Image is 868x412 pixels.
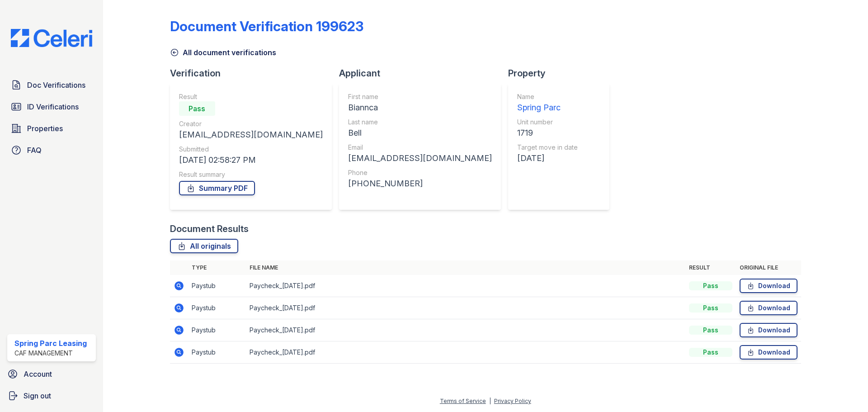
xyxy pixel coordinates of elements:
div: | [489,398,491,404]
td: Paycheck_[DATE].pdf [246,319,685,341]
div: Pass [689,281,732,290]
div: Submitted [179,145,323,154]
th: File name [246,260,685,275]
td: Paystub [188,297,246,319]
td: Paycheck_[DATE].pdf [246,341,685,364]
div: Document Results [170,223,249,235]
a: Summary PDF [179,181,255,195]
div: Pass [689,348,732,357]
div: [EMAIL_ADDRESS][DOMAIN_NAME] [179,128,323,141]
div: Bell [348,127,492,139]
div: Name [517,92,578,101]
div: First name [348,92,492,101]
td: Paycheck_[DATE].pdf [246,297,685,319]
div: Result summary [179,170,323,179]
th: Original file [736,260,801,275]
td: Paystub [188,341,246,364]
div: Target move in date [517,143,578,152]
a: Download [740,345,797,360]
th: Result [685,260,736,275]
div: Verification [170,67,339,80]
div: Biannca [348,101,492,114]
a: Properties [7,119,96,137]
div: CAF Management [14,349,87,358]
a: Name Spring Parc [517,92,578,114]
a: Sign out [4,387,99,405]
td: Paystub [188,319,246,341]
img: CE_Logo_Blue-a8612792a0a2168367f1c8372b55b34899dd931a85d93a1a3d3e32e68fde9ad4.png [4,29,99,47]
div: Creator [179,119,323,128]
span: Doc Verifications [27,80,85,90]
a: Privacy Policy [494,398,531,404]
div: Spring Parc [517,101,578,114]
div: Property [508,67,617,80]
th: Type [188,260,246,275]
a: All document verifications [170,47,276,58]
a: ID Verifications [7,98,96,116]
div: Unit number [517,118,578,127]
td: Paystub [188,275,246,297]
div: Spring Parc Leasing [14,338,87,349]
div: Pass [689,303,732,313]
a: Download [740,323,797,337]
div: [DATE] [517,152,578,165]
a: Download [740,301,797,315]
div: Result [179,92,323,101]
div: [EMAIL_ADDRESS][DOMAIN_NAME] [348,152,492,165]
div: [PHONE_NUMBER] [348,177,492,190]
span: ID Verifications [27,101,79,112]
a: Download [740,279,797,293]
a: FAQ [7,141,96,159]
a: All originals [170,239,238,253]
div: 1719 [517,127,578,139]
td: Paycheck_[DATE].pdf [246,275,685,297]
a: Account [4,365,99,383]
div: [DATE] 02:58:27 PM [179,154,323,166]
span: Properties [27,123,63,134]
div: Applicant [339,67,508,80]
div: Email [348,143,492,152]
div: Pass [689,326,732,335]
span: Account [24,369,52,379]
div: Pass [179,101,215,116]
a: Terms of Service [440,398,486,404]
span: FAQ [27,145,42,156]
span: Sign out [24,390,51,401]
div: Document Verification 199623 [170,18,363,34]
div: Phone [348,168,492,177]
div: Last name [348,118,492,127]
a: Doc Verifications [7,76,96,94]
